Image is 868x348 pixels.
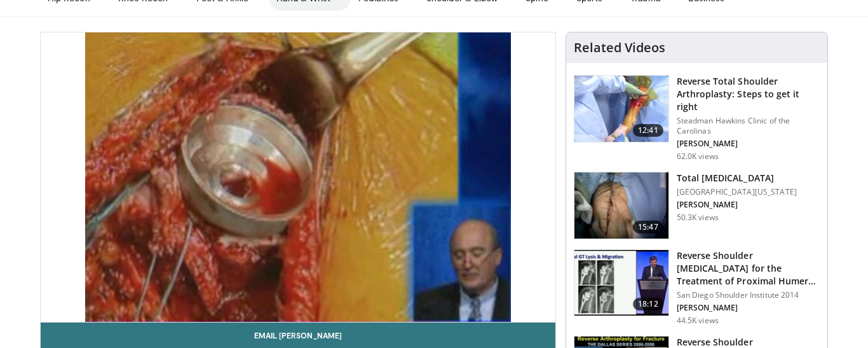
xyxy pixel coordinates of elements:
video-js: Video Player [41,32,555,323]
a: 15:47 Total [MEDICAL_DATA] [GEOGRAPHIC_DATA][US_STATE] [PERSON_NAME] 50.3K views [574,172,820,239]
img: 326034_0000_1.png.150x105_q85_crop-smart_upscale.jpg [574,76,668,142]
p: [PERSON_NAME] [677,200,797,210]
a: 18:12 Reverse Shoulder [MEDICAL_DATA] for the Treatment of Proximal Humeral … San Diego Shoulder ... [574,249,820,326]
a: 12:41 Reverse Total Shoulder Arthroplasty: Steps to get it right Steadman Hawkins Clinic of the C... [574,75,820,162]
h3: Reverse Total Shoulder Arthroplasty: Steps to get it right [677,75,820,113]
a: Email [PERSON_NAME] [41,323,555,348]
img: 38826_0000_3.png.150x105_q85_crop-smart_upscale.jpg [574,172,668,239]
h4: Related Videos [574,40,665,55]
p: [GEOGRAPHIC_DATA][US_STATE] [677,187,797,197]
p: [PERSON_NAME] [677,303,820,313]
p: 62.0K views [677,151,719,162]
span: 12:41 [633,124,663,137]
img: Q2xRg7exoPLTwO8X4xMDoxOjA4MTsiGN.150x105_q85_crop-smart_upscale.jpg [574,250,668,316]
h3: Total [MEDICAL_DATA] [677,172,797,184]
h3: Reverse Shoulder [MEDICAL_DATA] for the Treatment of Proximal Humeral … [677,249,820,288]
p: San Diego Shoulder Institute 2014 [677,290,820,300]
span: 18:12 [633,298,663,310]
p: Steadman Hawkins Clinic of the Carolinas [677,116,820,136]
p: 50.3K views [677,212,719,223]
p: 44.5K views [677,316,719,326]
span: 15:47 [633,221,663,233]
p: [PERSON_NAME] [677,139,820,149]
